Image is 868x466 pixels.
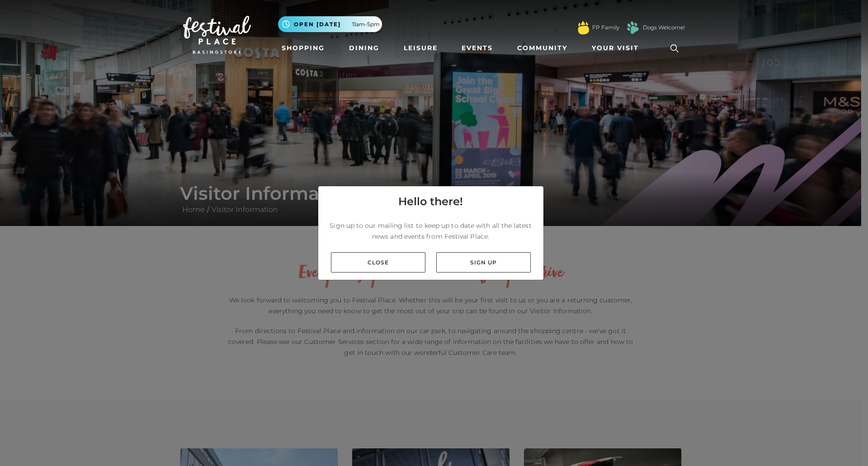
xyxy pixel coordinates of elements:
[352,20,380,28] span: 11am-5pm
[400,40,441,56] a: Leisure
[183,16,251,54] img: Festival Place Logo
[592,43,639,53] span: Your Visit
[643,24,685,32] a: Dogs Welcome!
[278,16,382,32] button: Open [DATE] 11am-5pm
[592,24,619,32] a: FP Family
[398,193,463,210] h4: Hello there!
[294,20,341,28] span: Open [DATE]
[325,220,536,242] p: Sign up to our mailing list to keep up to date with all the latest news and events from Festival ...
[331,252,425,273] a: Close
[345,40,383,56] a: Dining
[514,40,571,56] a: Community
[278,40,328,56] a: Shopping
[588,40,647,56] a: Your Visit
[436,252,531,273] a: Sign up
[458,40,496,56] a: Events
